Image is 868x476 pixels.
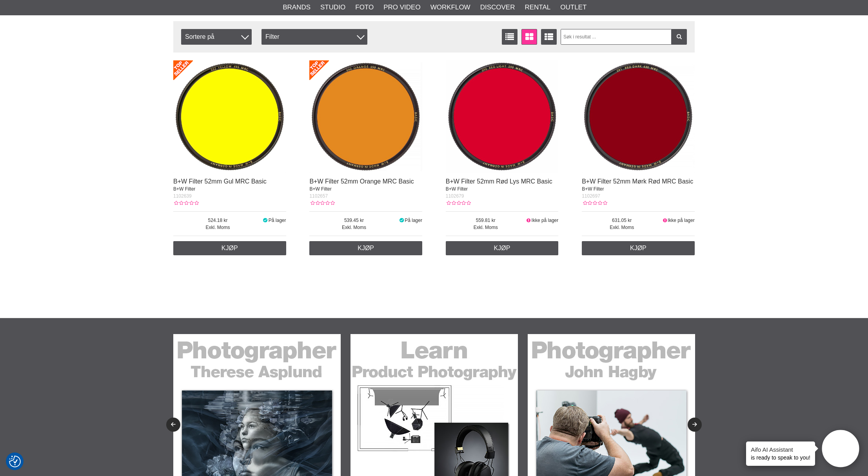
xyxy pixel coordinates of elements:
[541,29,557,45] a: Utvidet liste
[173,60,286,173] img: B+W Filter 52mm Gul MRC Basic
[173,241,286,255] a: Kjøp
[582,241,695,255] a: Kjøp
[560,2,587,13] a: Outlet
[173,193,192,199] span: 1102639
[446,200,471,207] div: Kundevurdering: 0
[446,241,559,255] a: Kjøp
[582,186,604,192] span: B+W Filter
[309,224,398,231] span: Exkl. Moms
[446,217,526,224] span: 559.81
[446,224,526,231] span: Exkl. Moms
[668,218,695,223] span: Ikke på lager
[525,2,550,13] a: Rental
[446,193,464,199] span: 1102679
[283,2,311,13] a: Brands
[173,178,267,185] a: B+W Filter 52mm Gul MRC Basic
[446,186,468,192] span: B+W Filter
[446,178,552,185] a: B+W Filter 52mm Rød Lys MRC Basic
[405,218,422,223] span: På lager
[166,418,180,432] button: Previous
[662,218,668,223] i: Ikke på lager
[173,224,262,231] span: Exkl. Moms
[309,217,398,224] span: 539.45
[309,193,328,199] span: 1102657
[309,241,422,255] a: Kjøp
[383,2,420,13] a: Pro Video
[262,218,269,223] i: På lager
[582,200,607,207] div: Kundevurdering: 0
[526,218,532,223] i: Ikke på lager
[9,454,21,469] button: Samtykkepreferanser
[309,186,331,192] span: B+W Filter
[582,60,695,173] img: B+W Filter 52mm Mørk Rød MRC Basic
[430,2,470,13] a: Workflow
[582,193,600,199] span: 1102697
[671,29,687,45] a: Filter
[582,217,662,224] span: 631.05
[751,445,810,454] h4: Aifo AI Assistant
[173,200,198,207] div: Kundevurdering: 0
[561,29,687,45] input: Søk i resultat ...
[261,29,367,45] div: Filter
[309,200,334,207] div: Kundevurdering: 0
[320,2,345,13] a: Studio
[181,29,252,45] span: Sortere på
[582,224,662,231] span: Exkl. Moms
[502,29,518,45] a: Vis liste
[398,218,405,223] i: På lager
[173,186,195,192] span: B+W Filter
[309,178,414,185] a: B+W Filter 52mm Orange MRC Basic
[582,178,693,185] a: B+W Filter 52mm Mørk Rød MRC Basic
[532,218,559,223] span: Ikke på lager
[309,60,422,173] img: B+W Filter 52mm Orange MRC Basic
[480,2,515,13] a: Discover
[9,456,21,467] img: Revisit consent button
[355,2,374,13] a: Foto
[173,217,262,224] span: 524.18
[521,29,537,45] a: Vindusvisning
[269,218,286,223] span: På lager
[446,60,559,173] img: B+W Filter 52mm Rød Lys MRC Basic
[688,418,702,432] button: Next
[746,441,815,466] div: is ready to speak to you!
